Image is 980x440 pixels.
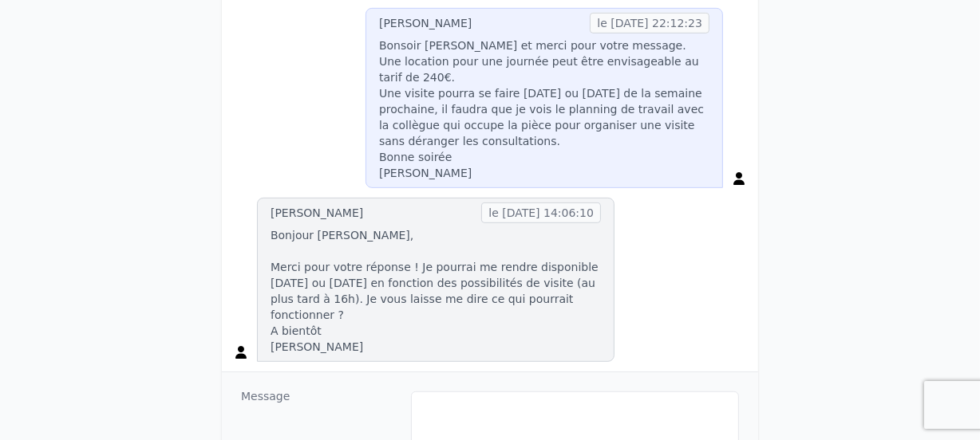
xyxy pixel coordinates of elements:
[271,227,601,355] p: Bonjour [PERSON_NAME], Merci pour votre réponse ! Je pourrai me rendre disponible [DATE] ou [DATE...
[379,37,709,181] p: Bonsoir [PERSON_NAME] et merci pour votre message. Une location pour une journée peut être envisa...
[590,13,709,33] span: le [DATE] 22:12:23
[271,205,363,221] div: [PERSON_NAME]
[481,202,601,223] span: le [DATE] 14:06:10
[379,15,472,31] div: [PERSON_NAME]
